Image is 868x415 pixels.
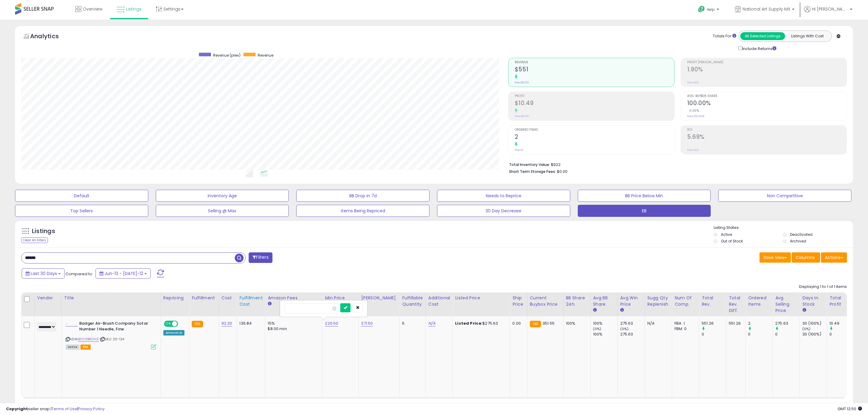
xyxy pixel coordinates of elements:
[799,284,847,290] div: Displaying 1 to 1 of 1 items
[721,239,743,244] label: Out of Stock
[804,6,852,20] a: Hi [PERSON_NAME]
[713,33,736,39] div: Totals For
[402,295,423,307] div: Fulfillable Quantity
[515,133,674,142] h2: 2
[530,295,561,307] div: Current Buybox Price
[748,321,772,326] div: 2
[802,321,827,326] div: 30 (100%)
[687,81,699,84] small: Prev: N/A
[79,321,153,333] b: Badger Air-Brush Company Sotar Number 1 Needle, Fine
[361,320,373,326] a: 371.50
[530,321,541,327] small: FBA
[509,161,842,168] li: $922
[515,66,674,74] h2: $551
[32,227,55,236] h5: Listings
[34,292,61,316] th: CSV column name: cust_attr_2_Vendor
[437,205,570,217] button: 30 Day Decrease
[455,321,505,326] div: $275.63
[65,271,93,277] span: Compared to:
[721,232,732,237] label: Active
[702,321,726,326] div: 551.26
[222,320,232,326] a: 92.20
[743,6,790,12] span: National Art Supply MX
[100,337,124,342] span: | SKU: 20-124
[790,239,806,244] label: Archived
[593,326,602,331] small: (0%)
[675,326,694,332] div: FBM: 0
[268,326,318,332] div: $8.00 min
[620,295,642,307] div: Avg Win Price
[325,295,356,301] div: Min Price
[812,6,848,12] span: Hi [PERSON_NAME]
[687,66,847,74] h2: 1.90%
[31,270,57,276] span: Last 30 Days
[775,332,800,337] div: 0
[239,295,263,307] div: Fulfillment Cost
[192,295,216,301] div: Fulfillment
[177,321,187,326] span: OFF
[455,295,507,301] div: Listed Price
[687,95,847,98] span: Avg. Buybox Share
[748,295,770,307] div: Ordered Items
[6,406,105,412] div: seller snap | |
[821,252,847,263] button: Actions
[213,53,241,58] span: Revenue (prev)
[15,190,148,202] button: Default
[687,61,847,64] span: Profit [PERSON_NAME]
[838,406,862,412] span: 2025-08-12 12:50 GMT
[740,32,785,40] button: All Selected Listings
[802,307,806,313] small: Days In Stock.
[83,6,102,12] span: Overview
[515,114,529,118] small: Prev: $0.00
[239,321,260,326] div: 136.84
[428,320,436,326] a: N/A
[105,270,143,276] span: Jun-13 - [DATE]-12
[509,169,556,174] b: Short Term Storage Fees:
[785,32,830,40] button: Listings With Cost
[675,295,697,307] div: Num of Comp.
[296,205,429,217] button: Items Being Repriced
[66,345,80,350] span: All listings currently available for purchase on Amazon
[163,295,187,301] div: Repricing
[361,295,397,301] div: [PERSON_NAME]
[687,100,847,108] h2: 100.00%
[66,321,156,349] div: ASIN:
[156,190,289,202] button: Inventory Age
[515,61,674,64] span: Revenue
[647,321,668,326] div: N/A
[64,295,158,301] div: Title
[222,295,234,301] div: Cost
[829,295,851,307] div: Total Profit
[790,232,813,237] label: Deactivated
[675,321,694,326] div: FBA: 1
[802,295,824,307] div: Days In Stock
[156,205,289,217] button: Selling @ Max
[325,320,338,326] a: 220.50
[78,337,99,342] a: B000BROVIE
[258,53,273,58] span: Revenue
[759,252,791,263] button: Save View
[729,321,741,326] div: 551.26
[796,254,815,261] span: Columns
[249,252,272,263] button: Filters
[802,332,827,337] div: 30 (100%)
[578,190,711,202] button: BB Price Below Min
[78,406,105,412] a: Privacy Policy
[268,301,271,307] small: Amazon Fees.
[515,128,674,132] span: Ordered Items
[15,205,148,217] button: Top Sellers
[126,6,142,12] span: Listings
[542,320,555,326] span: 351.55
[714,225,853,231] p: Listing States:
[515,148,523,152] small: Prev: 0
[515,95,674,98] span: Profit
[80,345,91,350] span: FBA
[698,5,705,13] i: Get Help
[566,321,586,326] div: 100%
[192,321,203,327] small: FBA
[702,295,724,307] div: Total Rev.
[593,332,618,337] div: 100%
[702,332,726,337] div: 0
[775,295,797,314] div: Avg Selling Price
[557,169,568,174] span: $0.00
